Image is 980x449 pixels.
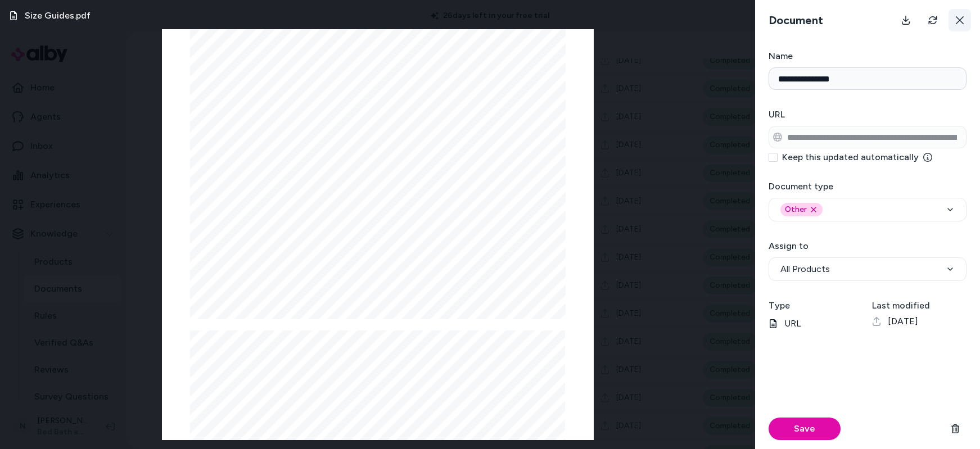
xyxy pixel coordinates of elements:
button: Save [769,418,841,440]
span: All Products [780,262,830,276]
button: Remove other option [809,205,818,214]
div: Other [780,203,823,216]
h3: Last modified [872,299,967,312]
p: URL [769,317,863,330]
button: Refresh [922,9,944,31]
h3: Type [769,299,863,312]
h3: Document [764,12,828,28]
span: [DATE] [888,315,918,328]
h3: Document type [769,180,967,193]
h3: URL [769,108,967,121]
label: Keep this updated automatically [782,153,932,162]
h3: Size Guides.pdf [25,9,91,22]
label: Assign to [769,241,809,251]
button: OtherRemove other option [769,198,967,221]
h3: Name [769,49,967,63]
